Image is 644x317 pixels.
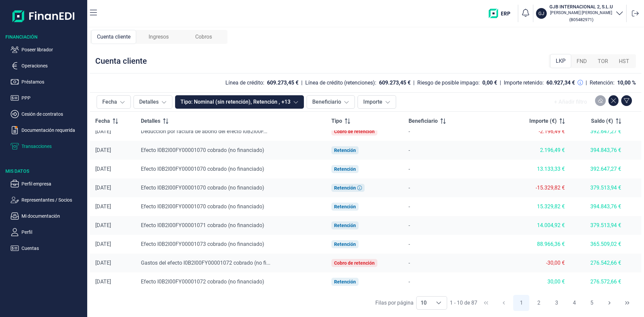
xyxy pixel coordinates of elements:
[591,117,613,125] span: Saldo (€)
[409,128,410,135] span: -
[576,222,622,229] div: 379.513,94 €
[513,260,565,266] div: -30,00 €
[538,10,544,17] p: GJ
[409,222,410,228] span: -
[584,295,600,311] button: Page 5
[95,117,110,125] span: Fecha
[409,184,410,191] span: -
[141,241,264,247] span: Efecto I0B2I00FY00001073 cobrado (no financiado)
[95,128,130,135] div: [DATE]
[586,79,587,87] div: |
[409,147,410,153] span: -
[409,278,410,285] span: -
[97,95,131,109] button: Fecha
[21,180,85,188] p: Perfil empresa
[11,228,85,236] button: Perfil
[513,241,565,248] div: 88.966,36 €
[334,242,356,247] div: Retención
[576,147,622,154] div: 394.843,76 €
[409,117,438,125] span: Beneficiario
[548,295,565,311] button: Page 3
[11,142,85,150] button: Transacciones
[149,33,169,41] span: Ingresos
[592,55,613,68] div: TOR
[11,180,85,188] button: Perfil empresa
[11,212,85,220] button: Mi documentación
[409,260,410,266] span: -
[11,78,85,86] button: Préstamos
[482,80,497,86] div: 0,00 €
[529,117,557,125] span: Importe (€)
[556,57,566,65] span: LKP
[478,295,494,311] button: First Page
[334,148,356,153] div: Retención
[95,278,130,285] div: [DATE]
[496,295,512,311] button: Previous Page
[409,203,410,210] span: -
[613,55,635,68] div: HST
[576,260,622,266] div: 276.542,66 €
[21,78,85,86] p: Préstamos
[334,260,375,266] div: Cobro de retención
[11,46,85,54] button: Poseer librador
[334,223,356,228] div: Retención
[450,300,477,306] span: 1 - 10 de 87
[21,228,85,236] p: Perfil
[21,142,85,150] p: Transacciones
[141,128,267,135] span: Deducción por factura de abono del efecto I0B2I00F...
[95,260,130,266] div: [DATE]
[141,222,264,228] span: Efecto I0B2I00FY00001071 cobrado (no financiado)
[141,184,264,191] span: Efecto I0B2I00FY00001070 cobrado (no financiado)
[577,57,587,65] span: FND
[375,299,414,307] div: Filas por página
[513,222,565,229] div: 14.004,92 €
[566,295,582,311] button: Page 4
[225,80,264,86] div: Línea de crédito:
[417,297,431,309] span: 10
[590,80,614,86] div: Retención:
[141,260,270,266] span: Gastos del efecto I0B2I00FY00001072 cobrado (no fi...
[331,117,342,125] span: Tipo
[267,80,299,86] div: 609.273,45 €
[21,212,85,220] p: Mi documentación
[97,33,130,41] span: Cuenta cliente
[141,117,160,125] span: Detalles
[95,184,130,191] div: [DATE]
[11,196,85,204] button: Representantes / Socios
[576,278,622,285] div: 276.572,66 €
[95,203,130,210] div: [DATE]
[576,241,622,248] div: 365.509,02 €
[12,5,75,27] img: Logo de aplicación
[334,185,356,191] div: Retención
[576,166,622,172] div: 392.647,27 €
[95,241,130,248] div: [DATE]
[334,129,375,134] div: Cobro de retención
[576,128,622,135] div: 392.647,27 €
[181,30,226,44] div: Cobros
[619,57,629,65] span: HST
[619,295,635,311] button: Last Page
[95,147,130,154] div: [DATE]
[136,30,181,44] div: Ingresos
[11,94,85,102] button: PPP
[576,203,622,210] div: 394.843,76 €
[195,33,212,41] span: Cobros
[334,204,356,209] div: Retención
[546,80,575,86] div: 60.927,34 €
[141,278,264,285] span: Efecto I0B2I00FY00001072 cobrado (no financiado)
[21,126,85,134] p: Documentación requerida
[301,79,303,87] div: |
[513,128,565,135] div: -2.196,49 €
[95,56,147,66] div: Cuenta cliente
[571,55,592,68] div: FND
[334,166,356,172] div: Retención
[409,166,410,172] span: -
[413,79,415,87] div: |
[576,184,622,191] div: 379.513,94 €
[601,295,618,311] button: Next Page
[95,222,130,229] div: [DATE]
[569,17,593,22] small: Copiar cif
[141,203,264,210] span: Efecto I0B2I00FY00001070 cobrado (no financiado)
[379,80,411,86] div: 609.273,45 €
[305,80,376,86] div: Línea de crédito (retenciones):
